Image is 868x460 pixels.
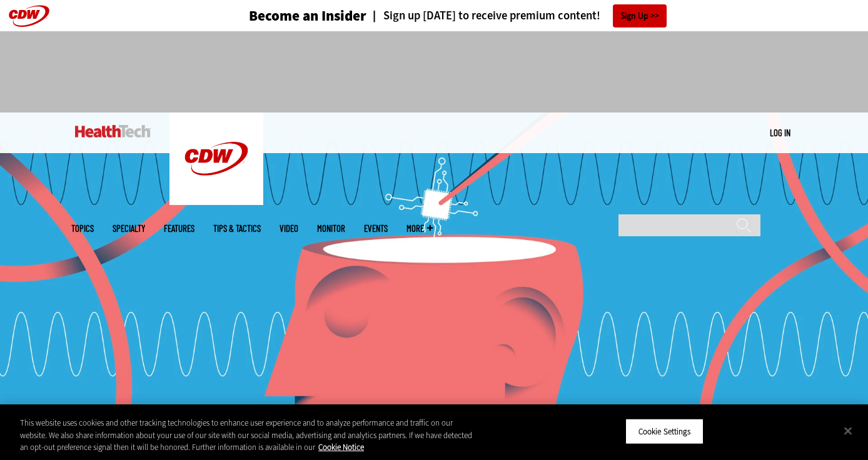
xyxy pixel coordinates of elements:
button: Close [834,417,862,444]
a: Tips & Tactics [213,224,261,233]
a: Video [280,224,298,233]
span: Specialty [113,224,145,233]
img: Home [169,112,263,205]
a: MonITor [317,224,345,233]
a: More information about your privacy [318,442,364,452]
a: Log in [770,127,790,138]
a: Events [364,224,388,233]
a: CDW [169,195,263,208]
a: Become an Insider [202,9,366,23]
div: This website uses cookies and other tracking technologies to enhance user experience and to analy... [20,417,477,454]
a: Sign Up [613,4,667,27]
h3: Become an Insider [249,9,366,23]
img: Home [75,125,151,137]
span: More [406,224,433,233]
div: User menu [770,126,790,139]
iframe: advertisement [206,44,662,100]
span: Topics [71,224,94,233]
a: Sign up [DATE] to receive premium content! [366,10,600,22]
a: Features [164,224,194,233]
button: Cookie Settings [625,418,704,444]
